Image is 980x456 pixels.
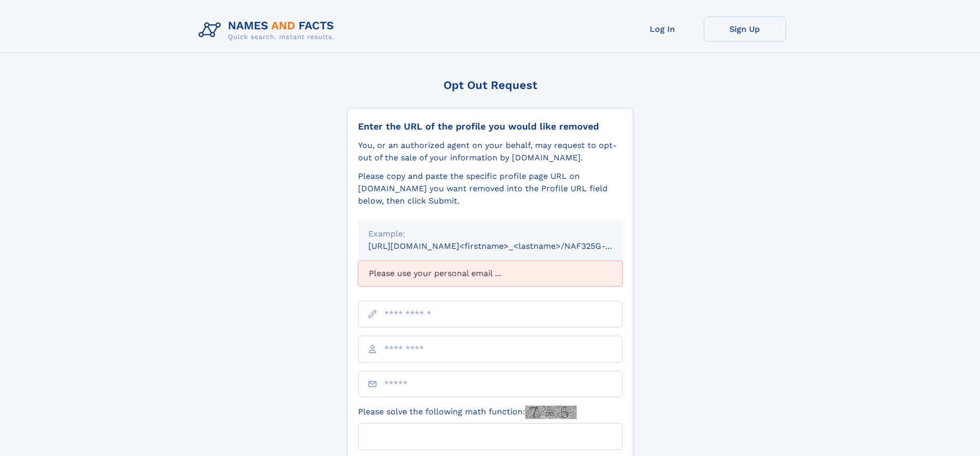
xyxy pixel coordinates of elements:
a: Sign Up [704,16,786,42]
div: Please use your personal email ... [358,261,622,286]
div: You, or an authorized agent on your behalf, may request to opt-out of the sale of your informatio... [358,139,622,164]
div: Example: [368,228,612,240]
a: Log In [621,16,704,42]
img: Logo Names and Facts [194,16,343,44]
small: [URL][DOMAIN_NAME]<firstname>_<lastname>/NAF325G-xxxxxxxx [368,241,642,251]
div: Please copy and paste the specific profile page URL on [DOMAIN_NAME] you want removed into the Pr... [358,170,622,207]
label: Please solve the following math function: [358,406,577,419]
div: Enter the URL of the profile you would like removed [358,121,622,132]
div: Opt Out Request [347,79,633,92]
